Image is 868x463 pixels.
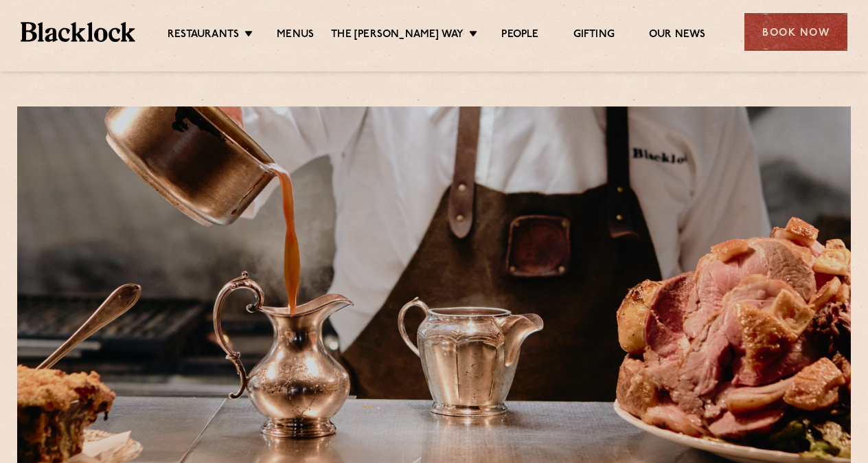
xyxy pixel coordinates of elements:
a: The [PERSON_NAME] Way [331,28,464,43]
a: Gifting [573,28,615,43]
div: Book Now [744,13,847,51]
a: Restaurants [168,28,239,43]
a: People [501,28,538,43]
a: Menus [277,28,314,43]
a: Our News [649,28,706,43]
img: BL_Textured_Logo-footer-cropped.svg [21,22,135,41]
